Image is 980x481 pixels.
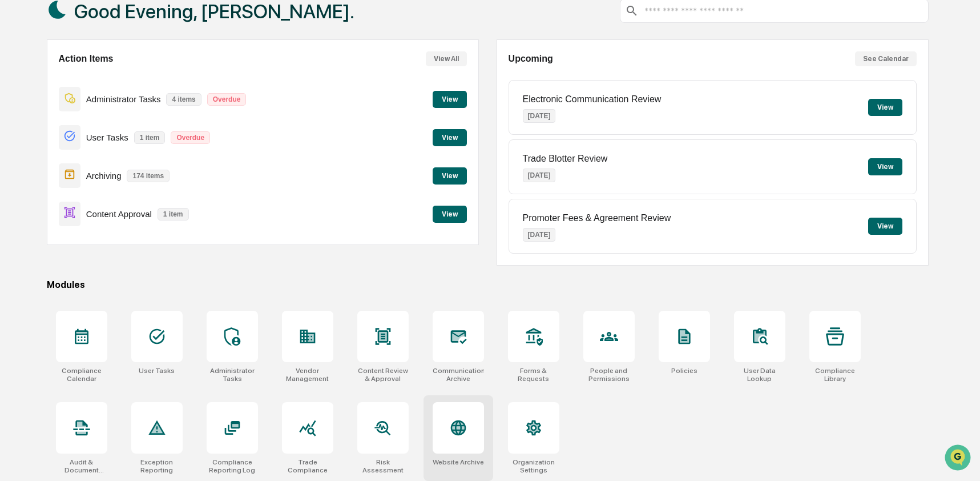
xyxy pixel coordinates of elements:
a: View [433,208,467,219]
div: People and Permissions [583,367,635,383]
button: View [868,218,902,235]
p: Overdue [207,93,247,106]
span: Preclearance [23,144,74,155]
a: 🗄️Attestations [78,139,146,160]
p: Electronic Communication Review [523,94,662,105]
div: Organization Settings [508,458,559,474]
p: [DATE] [523,169,556,182]
button: View [868,158,902,175]
p: [DATE] [523,109,556,123]
a: View [433,93,467,104]
div: 🖐️ [11,145,21,154]
div: Communications Archive [433,367,484,383]
h2: Action Items [59,54,114,64]
div: Vendor Management [282,367,333,383]
p: 1 item [158,208,189,221]
button: View [433,206,467,223]
span: Attestations [94,144,142,155]
button: Start new chat [194,91,208,105]
p: How can we help? [11,24,208,42]
p: 4 items [166,93,201,106]
a: 🖐️Preclearance [7,139,78,160]
div: Content Review & Approval [357,367,409,383]
div: Compliance Calendar [56,367,107,383]
button: View All [426,51,467,66]
div: Website Archive [433,458,484,466]
p: Overdue [171,131,210,144]
p: Content Approval [86,209,152,219]
p: Archiving [86,171,122,181]
div: Trade Compliance [282,458,333,474]
div: Modules [47,279,929,290]
div: Compliance Library [809,367,861,383]
div: Policies [671,367,697,375]
p: 174 items [127,170,170,182]
button: See Calendar [855,51,917,66]
iframe: Open customer support [943,443,974,474]
div: User Data Lookup [734,367,785,383]
a: 🔎Data Lookup [7,161,76,182]
div: Compliance Reporting Log [207,458,258,474]
p: [DATE] [523,228,556,242]
span: Pylon [114,194,138,202]
div: Start new chat [39,87,187,99]
span: Data Lookup [23,166,72,177]
button: View [433,91,467,108]
button: View [433,129,467,146]
button: View [868,99,902,116]
a: View [433,131,467,142]
div: Audit & Document Logs [56,458,107,474]
p: Promoter Fees & Agreement Review [523,213,671,223]
div: 🗄️ [83,145,92,154]
p: 1 item [134,131,166,144]
div: Administrator Tasks [207,367,258,383]
a: Powered byPylon [80,193,138,202]
p: Administrator Tasks [86,94,161,104]
div: Exception Reporting [131,458,183,474]
h2: Upcoming [509,54,553,64]
div: User Tasks [139,367,175,375]
a: View [433,170,467,181]
button: View [433,167,467,185]
div: Risk Assessment [357,458,409,474]
img: 1746055101610-c473b297-6a78-478c-a979-82029cc54cd1 [11,87,32,108]
p: Trade Blotter Review [523,154,608,164]
div: Forms & Requests [508,367,559,383]
div: We're available if you need us! [39,99,144,108]
div: 🔎 [11,167,21,176]
p: User Tasks [86,133,128,142]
